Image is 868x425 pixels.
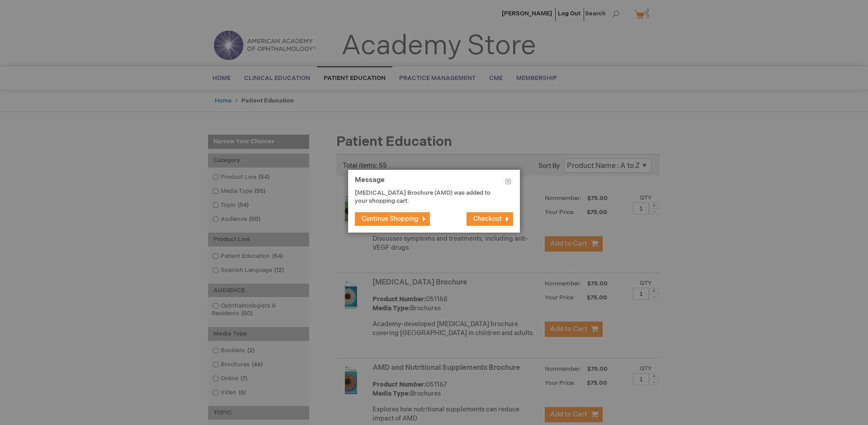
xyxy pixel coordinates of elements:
[355,177,513,189] h1: Message
[362,215,419,223] span: Continue Shopping
[355,212,430,226] button: Continue Shopping
[467,212,513,226] button: Checkout
[473,215,502,223] span: Checkout
[355,189,500,205] p: [MEDICAL_DATA] Brochure (AMD) was added to your shopping cart.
